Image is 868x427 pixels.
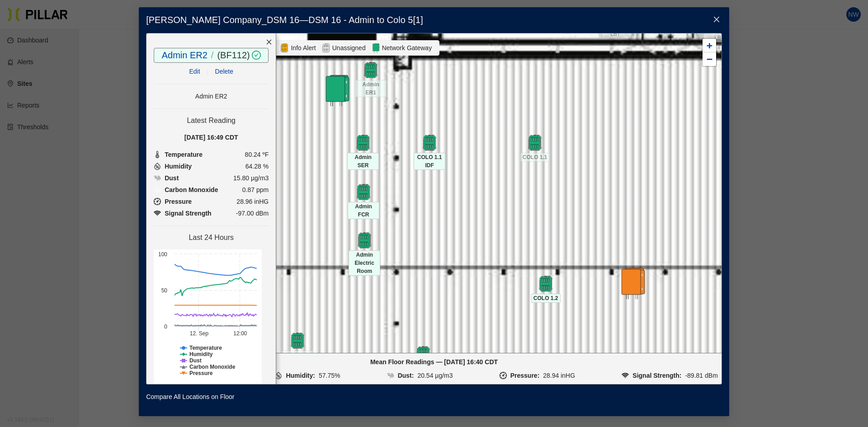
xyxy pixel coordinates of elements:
[154,174,161,182] img: Dust
[387,371,453,380] li: 20.54 µg/m3
[282,351,313,368] span: Secure Storage
[154,163,161,170] img: Humidity
[398,371,414,380] div: Dust:
[154,185,269,195] li: 0.87 ppm
[165,208,211,218] span: Signal Strength
[275,372,282,379] img: HUMIDITY
[189,351,213,357] tspan: Humidity
[154,186,161,193] img: Carbon Monoxide
[280,42,289,53] img: Alert
[355,184,372,200] img: pod-online.97050380.svg
[380,43,434,53] span: Network Gateway
[527,135,543,151] img: pod-online.97050380.svg
[538,276,554,292] img: pod-online.97050380.svg
[165,185,218,195] span: Carbon Monoxide
[215,66,233,76] span: Delete
[165,173,179,183] span: Dust
[158,251,167,258] text: 100
[616,267,648,299] img: Marker
[250,51,261,60] span: check-circle
[347,153,379,170] span: Admin SER
[500,372,507,379] img: PRESSURE
[189,364,236,370] tspan: Carbon Monoxide
[154,210,161,217] img: Pressure
[154,208,269,218] li: -97.00 dBm
[150,357,718,367] div: Mean Floor Readings — [DATE] 16:40 CDT
[321,42,330,53] img: Unassigned
[189,370,213,376] tspan: Pressure
[146,14,722,26] h3: [PERSON_NAME] Company_DSM 16 — DSM 16 - Admin to Colo 5 [ 1 ]
[421,135,438,151] img: pod-online.97050380.svg
[355,62,387,78] div: Admin ER1
[355,135,371,151] img: pod-online.97050380.svg
[154,197,269,206] li: 28.96 inHG
[599,21,631,38] span: COLO 1.1 LBT
[154,132,269,142] div: [DATE] 16:49 CDT
[275,371,340,380] li: 57.75%
[154,173,269,183] li: 15.80 µg/m3
[704,7,729,33] button: Close
[154,233,269,242] h4: Last 24 Hours
[347,135,379,151] div: Admin SER
[154,161,269,171] li: 64.28 %
[190,330,209,337] tspan: 12. Sep
[154,116,269,125] h4: Latest Reading
[356,232,373,249] img: pod-online.97050380.svg
[414,153,445,170] span: COLO 1.1 IDF
[520,153,550,162] span: COLO 1.1
[161,287,168,294] text: 50
[211,50,214,60] span: /
[154,150,269,160] li: 80.24 ºF
[703,39,716,52] a: Zoom in
[165,197,192,206] span: Pressure
[189,68,200,75] a: Edit
[189,345,222,351] tspan: Temperature
[355,80,387,97] span: Admin ER1
[233,330,247,337] text: 12:00
[321,75,352,106] img: Marker
[530,276,561,292] div: COLO 1.2
[500,371,575,380] li: 28.94 inHG
[165,161,192,171] span: Humidity
[289,43,317,53] span: Info Alert
[289,333,306,349] img: pod-online.97050380.svg
[330,43,368,53] span: Unassigned
[622,371,718,380] li: -89.81 dBm
[632,371,681,380] div: Signal Strength:
[371,42,380,53] img: Network Gateway
[415,346,431,362] img: pod-online.97050380.svg
[286,371,315,380] div: Humidity:
[162,50,208,60] a: Admin ER2
[189,357,202,364] tspan: Dust
[707,40,712,51] span: +
[146,392,234,402] a: Compare All Locations on Floor
[165,324,168,330] text: 0
[217,50,250,60] span: ( BF112 )
[349,232,380,249] div: Admin Electric Room
[266,39,272,45] span: close
[348,202,379,219] span: Admin FCR
[707,53,712,65] span: −
[703,52,716,66] a: Zoom out
[531,294,561,303] span: COLO 1.2
[282,333,313,349] div: Secure Storage
[165,150,203,160] span: Temperature
[387,372,394,379] img: DUST
[154,91,269,101] p: Admin ER2
[414,135,445,151] div: COLO 1.1 IDF
[703,25,735,42] span: COLO 1.3 LBT
[154,198,161,205] img: Pressure
[510,371,540,380] div: Pressure:
[363,62,379,78] img: pod-online.97050380.svg
[519,135,551,151] div: COLO 1.1
[713,16,720,23] span: close
[622,372,629,379] img: SIGNAL_RSSI
[348,184,379,200] div: Admin FCR
[349,250,380,276] span: Admin Electric Room
[154,151,161,158] img: Temperature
